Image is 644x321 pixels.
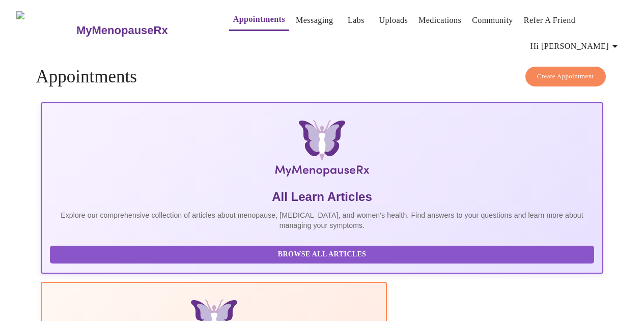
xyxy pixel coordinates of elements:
[233,12,285,26] a: Appointments
[524,13,576,27] a: Refer a Friend
[520,10,580,31] button: Refer a Friend
[50,210,594,230] p: Explore our comprehensive collection of articles about menopause, [MEDICAL_DATA], and women's hea...
[296,13,333,27] a: Messaging
[292,10,337,31] button: Messaging
[537,71,594,82] span: Create Appointment
[468,10,517,31] button: Community
[50,189,594,205] h5: All Learn Articles
[340,10,373,31] button: Labs
[50,249,596,258] a: Browse All Articles
[375,10,412,31] button: Uploads
[348,13,365,27] a: Labs
[526,36,625,56] button: Hi [PERSON_NAME]
[76,24,168,37] h3: MyMenopauseRx
[472,13,513,27] a: Community
[414,10,465,31] button: Medications
[418,13,461,27] a: Medications
[36,67,608,87] h4: Appointments
[75,13,208,48] a: MyMenopauseRx
[530,39,621,53] span: Hi [PERSON_NAME]
[16,11,75,49] img: MyMenopauseRx Logo
[525,67,606,86] button: Create Appointment
[229,9,289,31] button: Appointments
[50,246,594,264] button: Browse All Articles
[379,13,408,27] a: Uploads
[60,248,583,261] span: Browse All Articles
[134,120,509,181] img: MyMenopauseRx Logo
